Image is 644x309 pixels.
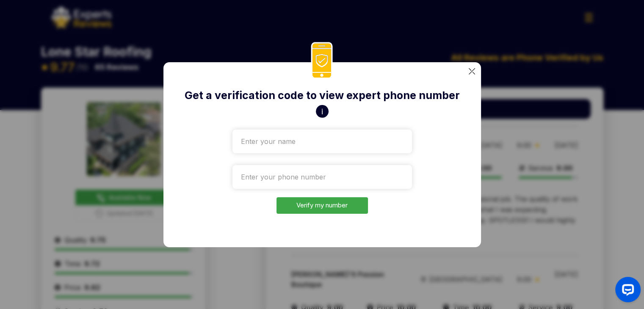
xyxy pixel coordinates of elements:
[316,105,329,118] button: i
[232,165,412,189] input: Enter your phone number
[183,88,462,104] h2: Get a verification code to view expert phone number
[276,197,368,214] button: Verify my number
[608,273,644,309] iframe: OpenWidget widget
[469,68,475,74] img: categoryImgae
[311,42,333,80] img: phoneIcon
[232,130,412,153] input: Enter your name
